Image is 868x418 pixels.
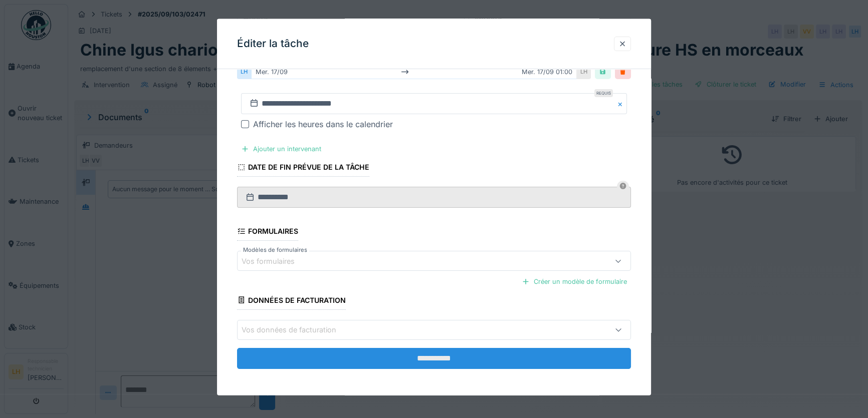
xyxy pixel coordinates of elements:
[253,118,393,130] div: Afficher les heures dans le calendrier
[237,160,369,177] div: Date de fin prévue de la tâche
[237,142,325,156] div: Ajouter un intervenant
[242,255,309,266] div: Vos formulaires
[237,292,346,309] div: Données de facturation
[237,38,309,50] h3: Éditer la tâche
[237,64,251,79] div: LH
[616,93,627,114] button: Close
[518,275,631,288] div: Créer un modèle de formulaire
[241,246,309,254] label: Modèles de formulaires
[237,224,298,241] div: Formulaires
[577,64,591,79] div: LH
[251,64,577,79] div: mer. 17/09 mer. 17/09 01:00
[242,324,350,335] div: Vos données de facturation
[594,89,613,97] div: Requis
